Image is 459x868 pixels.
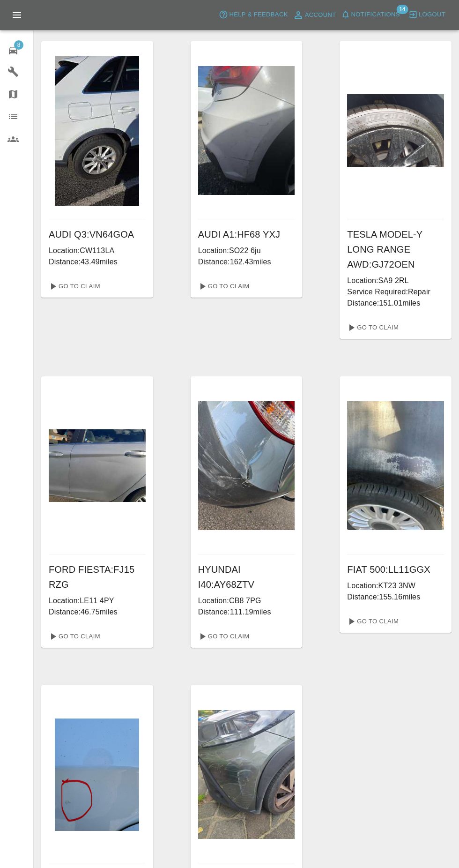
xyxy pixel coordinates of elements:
span: 8 [14,40,23,50]
span: Help & Feedback [229,9,288,20]
p: Distance: 111.19 miles [198,606,295,618]
a: Account [290,7,339,22]
p: Location: SO22 6ju [198,245,295,256]
h6: FIAT 500 : LL11GGX [347,562,444,577]
span: 14 [396,5,408,14]
p: Distance: 155.16 miles [347,591,444,603]
button: Logout [406,7,448,22]
p: Location: CW113LA [49,245,146,256]
p: Location: LE11 4PY [49,595,146,606]
a: Go To Claim [343,614,401,629]
p: Service Required: Repair [347,286,444,298]
h6: FORD FIESTA : FJ15 RZG [49,562,146,592]
span: Notifications [351,9,400,20]
p: Location: SA9 2RL [347,275,444,286]
button: Open drawer [6,4,28,26]
p: Distance: 162.43 miles [198,256,295,268]
a: Go To Claim [45,279,103,294]
h6: TESLA MODEL-Y LONG RANGE AWD : GJ72OEN [347,227,444,272]
h6: AUDI A1 : HF68 YXJ [198,227,295,242]
button: Help & Feedback [216,7,290,22]
p: Location: KT23 3NW [347,580,444,591]
p: Distance: 151.01 miles [347,298,444,309]
a: Go To Claim [194,279,252,294]
span: Account [305,10,336,21]
span: Logout [419,9,445,20]
a: Go To Claim [45,629,103,644]
p: Location: CB8 7PG [198,595,295,606]
p: Distance: 43.49 miles [49,256,146,268]
a: Go To Claim [194,629,252,644]
p: Distance: 46.75 miles [49,606,146,618]
a: Go To Claim [343,320,401,335]
h6: HYUNDAI I40 : AY68ZTV [198,562,295,592]
button: Notifications [339,7,402,22]
h6: AUDI Q3 : VN64GOA [49,227,146,242]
